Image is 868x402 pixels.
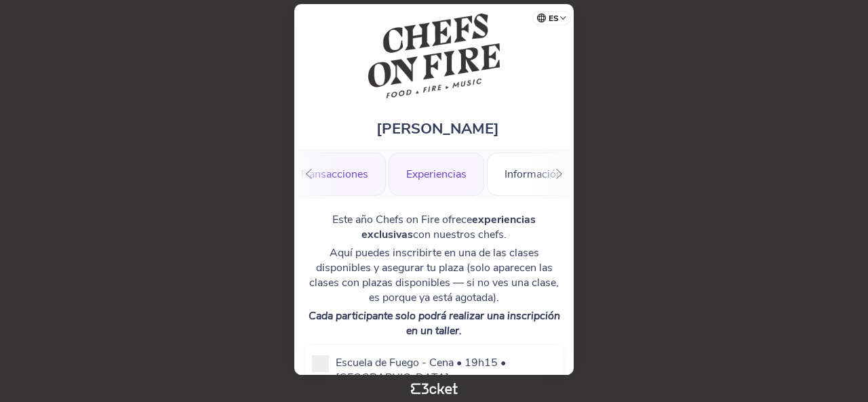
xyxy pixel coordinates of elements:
em: Cada participante solo podrá realizar una inscripción en un taller. [309,308,560,338]
p: Escuela de Fuego - Cena • 19h15 • [GEOGRAPHIC_DATA] [336,355,556,385]
img: Chefs on Fire Madrid 2025 [368,14,499,98]
p: Aquí puedes inscribirte en una de las clases disponibles y asegurar tu plaza (solo aparecen las c... [305,245,563,305]
strong: experiencias exclusivas [361,212,536,242]
div: Experiencias [389,153,484,196]
a: Información [487,165,580,180]
div: Información [487,153,580,196]
p: Este año Chefs on Fire ofrece con nuestros chefs. [305,212,563,242]
a: Experiencias [389,165,484,180]
span: [PERSON_NAME] [376,119,499,139]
